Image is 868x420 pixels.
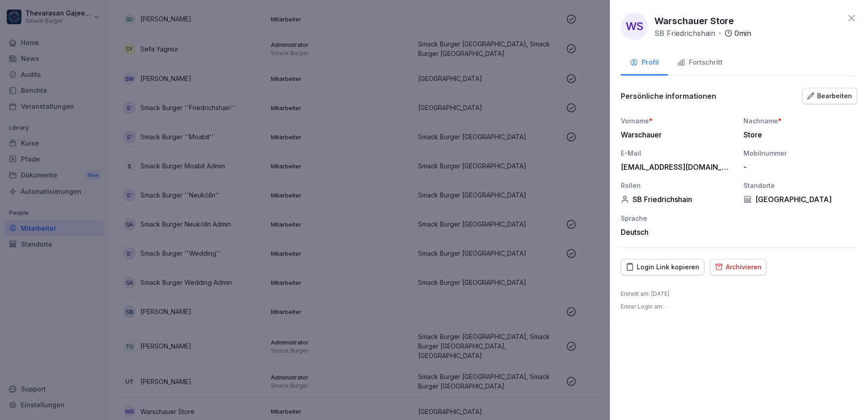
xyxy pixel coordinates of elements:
div: Nachname [743,116,857,126]
p: Erstellt am : [DATE] [621,290,669,298]
div: WS [621,13,648,40]
div: - [743,162,853,172]
p: Persönliche informationen [621,91,716,101]
div: Profil [630,57,659,68]
div: Standorte [743,181,857,190]
div: Sprache [621,213,734,223]
div: SB Friedrichshain [621,195,734,204]
button: Login Link kopieren [621,259,704,275]
div: Rollen [621,181,734,190]
div: Bearbeiten [807,91,852,101]
div: · [654,28,751,39]
button: Profil [621,51,668,76]
div: Vorname [621,116,734,126]
div: Deutsch [621,228,734,237]
div: Store [743,130,853,139]
button: Bearbeiten [802,88,857,104]
div: Mobilnummer [743,148,857,158]
p: 0 min [734,28,751,39]
div: [EMAIL_ADDRESS][DOMAIN_NAME] [621,162,730,172]
div: [GEOGRAPHIC_DATA] [743,195,857,204]
div: E-Mail [621,148,734,158]
p: Warschauer Store [654,14,734,28]
div: Warschauer [621,130,730,139]
div: Archivieren [715,262,762,272]
div: Fortschritt [677,57,723,68]
div: Login Link kopieren [626,262,699,272]
p: SB Friedrichshain [654,28,715,39]
button: Fortschritt [668,51,732,76]
span: – [665,303,668,310]
p: Erster Login am : [621,303,668,311]
button: Archivieren [710,259,767,275]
